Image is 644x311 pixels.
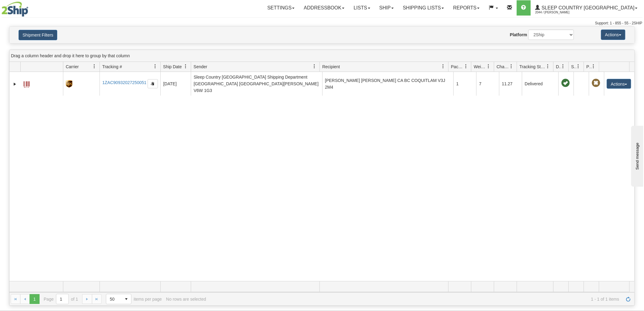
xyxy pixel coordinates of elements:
[150,61,160,72] a: Tracking # filter column settings
[263,0,299,16] a: Settings
[571,64,576,70] span: Shipment Issues
[160,72,191,96] td: [DATE]
[9,50,635,62] div: grid grouping header
[191,72,322,96] td: Sleep Country [GEOGRAPHIC_DATA] Shipping Department [GEOGRAPHIC_DATA] [GEOGRAPHIC_DATA][PERSON_NA...
[520,64,546,70] span: Tracking Status
[449,0,484,16] a: Reports
[210,297,619,302] span: 1 - 1 of 1 items
[163,64,182,70] span: Ship Date
[586,64,592,70] span: Pickup Status
[30,294,39,304] span: Page 1
[322,72,454,96] td: [PERSON_NAME] [PERSON_NAME] CA BC COQUITLAM V3J 2M4
[121,294,131,304] span: select
[66,80,72,88] img: 8 - UPS
[573,61,584,72] a: Shipment Issues filter column settings
[556,64,561,70] span: Delivery Status
[299,0,349,16] a: Addressbook
[589,61,599,72] a: Pickup Status filter column settings
[2,21,642,26] div: Support: 1 - 855 - 55 - 2SHIP
[23,79,30,88] a: Label
[558,61,569,72] a: Delivery Status filter column settings
[398,0,449,16] a: Shipping lists
[2,2,28,17] img: logo2044.jpg
[535,9,581,16] span: 2044 / [PERSON_NAME]
[506,61,517,72] a: Charge filter column settings
[106,294,131,304] span: Page sizes drop down
[44,294,78,304] span: Page of 1
[499,72,522,96] td: 11.27
[5,5,56,10] div: Send message
[194,64,207,70] span: Sender
[453,72,476,96] td: 1
[461,61,471,72] a: Packages filter column settings
[474,64,487,70] span: Weight
[510,32,527,38] label: Platform
[497,64,509,70] span: Charge
[451,64,464,70] span: Packages
[375,0,398,16] a: Ship
[540,5,635,10] span: Sleep Country [GEOGRAPHIC_DATA]
[630,124,643,186] iframe: chat widget
[531,0,642,16] a: Sleep Country [GEOGRAPHIC_DATA] 2044 / [PERSON_NAME]
[561,79,570,87] span: On time
[522,72,558,96] td: Delivered
[102,64,122,70] span: Tracking #
[148,79,158,88] button: Copy to clipboard
[102,80,146,85] a: 1ZAC90932027250051
[592,79,600,87] span: Pickup Not Assigned
[601,30,625,40] button: Actions
[89,61,100,72] a: Carrier filter column settings
[543,61,553,72] a: Tracking Status filter column settings
[322,64,340,70] span: Recipient
[106,294,162,304] span: items per page
[438,61,448,72] a: Recipient filter column settings
[309,61,320,72] a: Sender filter column settings
[110,296,118,302] span: 50
[56,294,68,304] input: Page 1
[476,72,499,96] td: 7
[19,30,57,40] button: Shipment Filters
[166,297,206,302] div: No rows are selected
[12,81,18,87] a: Expand
[624,294,633,304] a: Refresh
[180,61,191,72] a: Ship Date filter column settings
[66,64,79,70] span: Carrier
[349,0,375,16] a: Lists
[607,79,631,89] button: Actions
[484,61,494,72] a: Weight filter column settings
